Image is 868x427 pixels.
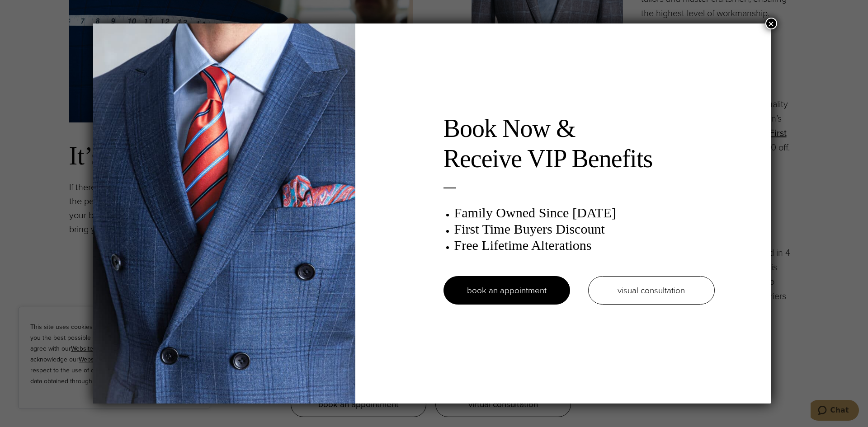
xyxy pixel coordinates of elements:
[443,113,715,174] h2: Book Now & Receive VIP Benefits
[765,18,777,29] button: Close
[20,6,38,14] span: Chat
[454,221,715,237] h3: First Time Buyers Discount
[454,237,715,253] h3: Free Lifetime Alterations
[443,276,570,305] a: book an appointment
[454,205,715,221] h3: Family Owned Since [DATE]
[588,276,715,305] a: visual consultation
